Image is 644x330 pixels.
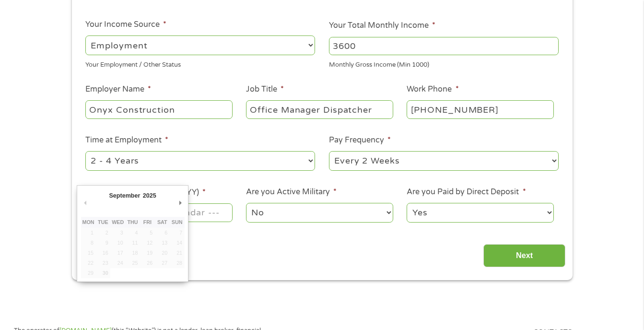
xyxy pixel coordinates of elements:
[85,100,232,118] input: Walmart
[143,219,152,225] abbr: Friday
[483,244,565,268] input: Next
[329,57,559,70] div: Monthly Gross Income (Min 1000)
[112,219,124,225] abbr: Wednesday
[407,84,458,94] label: Work Phone
[172,219,183,225] abbr: Sunday
[329,135,391,145] label: Pay Frequency
[329,37,559,55] input: 1800
[85,20,166,30] label: Your Income Source
[329,21,435,31] label: Your Total Monthly Income
[85,57,315,70] div: Your Employment / Other Status
[246,84,284,94] label: Job Title
[85,135,168,145] label: Time at Employment
[108,189,141,202] div: September
[141,189,157,202] div: 2025
[157,219,167,225] abbr: Saturday
[407,100,553,118] input: (231) 754-4010
[85,84,151,94] label: Employer Name
[246,100,393,118] input: Cashier
[81,196,90,209] button: Previous Month
[246,187,337,197] label: Are you Active Military
[98,219,108,225] abbr: Tuesday
[127,219,138,225] abbr: Thursday
[82,219,94,225] abbr: Monday
[176,196,185,209] button: Next Month
[407,187,526,197] label: Are you Paid by Direct Deposit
